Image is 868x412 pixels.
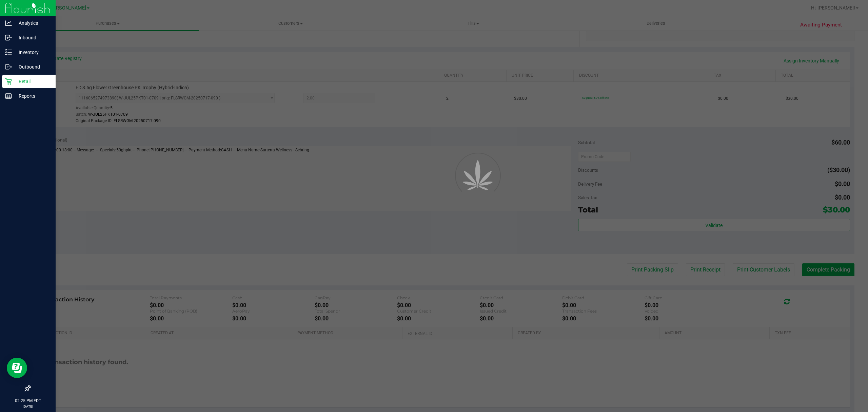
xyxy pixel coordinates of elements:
inline-svg: Inbound [5,34,12,41]
p: Reports [12,92,53,100]
inline-svg: Reports [5,93,12,99]
inline-svg: Outbound [5,63,12,70]
inline-svg: Retail [5,78,12,85]
p: Outbound [12,63,53,71]
p: Inventory [12,48,53,56]
inline-svg: Analytics [5,20,12,26]
p: [DATE] [3,404,53,409]
p: Inbound [12,34,53,42]
p: Retail [12,77,53,86]
iframe: Resource center [7,358,27,378]
inline-svg: Inventory [5,49,12,56]
p: 02:25 PM EDT [3,398,53,404]
p: Analytics [12,19,53,27]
